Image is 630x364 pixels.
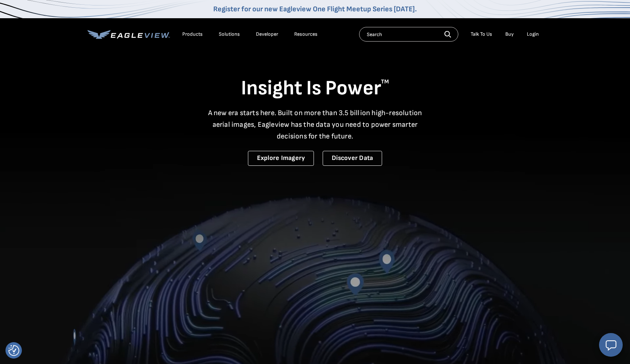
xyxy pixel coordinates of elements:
a: Register for our new Eagleview One Flight Meetup Series [DATE]. [213,5,417,13]
div: Solutions [219,31,240,38]
button: Open chat window [599,333,623,357]
h1: Insight Is Power [87,76,542,101]
img: Revisit consent button [8,345,19,356]
div: Talk To Us [471,31,492,38]
a: Discover Data [323,151,382,166]
a: Explore Imagery [248,151,314,166]
div: Login [527,31,539,38]
div: Products [182,31,203,38]
input: Search [359,27,458,42]
a: Buy [505,31,514,38]
p: A new era starts here. Built on more than 3.5 billion high-resolution aerial images, Eagleview ha... [203,107,427,142]
div: Resources [294,31,318,38]
button: Consent Preferences [8,345,19,356]
sup: TM [381,78,389,85]
a: Developer [256,31,278,38]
